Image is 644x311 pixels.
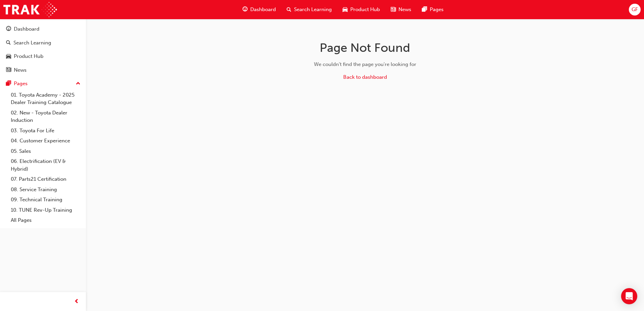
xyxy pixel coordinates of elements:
[3,22,83,77] button: DashboardSearch LearningProduct HubNews
[6,81,11,87] span: pages-icon
[3,23,83,35] a: Dashboard
[74,298,79,306] span: prev-icon
[13,39,51,47] div: Search Learning
[430,6,444,13] span: Pages
[8,126,83,136] a: 03. Toyota For Life
[8,136,83,146] a: 04. Customer Experience
[8,195,83,205] a: 09. Technical Training
[350,6,380,13] span: Product Hub
[8,174,83,184] a: 07. Parts21 Certification
[294,6,332,13] span: Search Learning
[3,77,83,90] button: Pages
[6,54,11,60] span: car-icon
[14,80,28,88] div: Pages
[258,40,472,55] h1: Page Not Found
[250,6,276,13] span: Dashboard
[632,6,638,13] span: GF
[629,4,641,15] button: GF
[385,3,417,16] a: news-iconNews
[8,156,83,174] a: 06. Electrification (EV & Hybrid)
[237,3,281,16] a: guage-iconDashboard
[287,5,291,14] span: search-icon
[8,108,83,126] a: 02. New - Toyota Dealer Induction
[343,74,387,80] a: Back to dashboard
[281,3,337,16] a: search-iconSearch Learning
[6,67,11,73] span: news-icon
[14,66,27,74] div: News
[398,6,411,13] span: News
[343,5,348,14] span: car-icon
[621,288,637,304] div: Open Intercom Messenger
[76,79,80,88] span: up-icon
[337,3,385,16] a: car-iconProduct Hub
[417,3,449,16] a: pages-iconPages
[8,90,83,108] a: 01. Toyota Academy - 2025 Dealer Training Catalogue
[3,64,83,76] a: News
[3,50,83,63] a: Product Hub
[14,53,43,60] div: Product Hub
[6,26,11,32] span: guage-icon
[422,5,427,14] span: pages-icon
[8,184,83,195] a: 08. Service Training
[8,215,83,226] a: All Pages
[6,40,11,46] span: search-icon
[8,205,83,215] a: 10. TUNE Rev-Up Training
[8,146,83,157] a: 05. Sales
[3,37,83,49] a: Search Learning
[243,5,248,14] span: guage-icon
[14,25,39,33] div: Dashboard
[3,2,57,17] img: Trak
[391,5,396,14] span: news-icon
[258,61,472,68] div: We couldn't find the page you're looking for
